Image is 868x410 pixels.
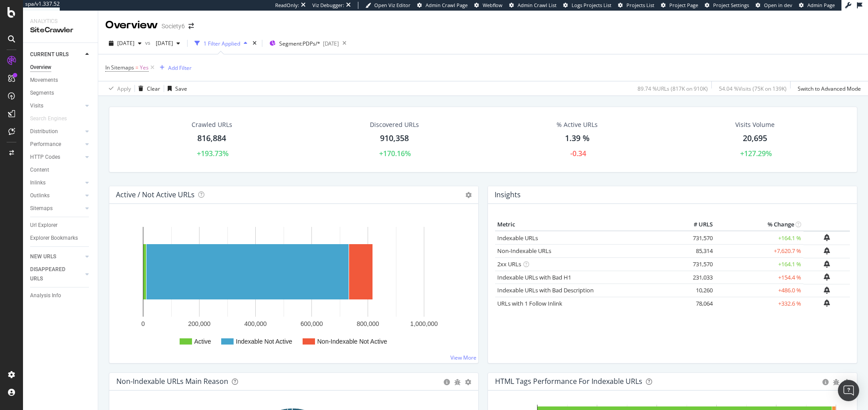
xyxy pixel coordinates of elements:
a: View More [450,354,476,361]
text: Active [194,338,211,345]
div: NEW URLS [30,252,56,261]
td: +486.0 % [715,284,803,297]
button: Clear [135,81,160,96]
div: bell-plus [824,261,830,268]
a: Movements [30,76,92,85]
div: Search Engines [30,114,67,123]
span: Admin Crawl Page [426,2,468,8]
div: HTTP Codes [30,153,60,162]
td: 731,570 [680,231,715,245]
a: HTTP Codes [30,153,83,162]
span: Yes [140,61,149,74]
div: 89.74 % URLs ( 817K on 910K ) [638,85,708,92]
div: Explorer Bookmarks [30,234,78,243]
span: Open in dev [764,2,792,8]
div: CURRENT URLS [30,50,69,59]
div: gear [844,379,850,385]
div: Url Explorer [30,221,58,230]
button: Segment:PDPs/*[DATE] [266,36,339,50]
div: Analytics [30,18,91,25]
div: arrow-right-arrow-left [188,23,194,29]
div: Society6 [161,22,185,31]
div: times [251,39,258,48]
td: 10,260 [680,284,715,297]
td: +7,620.7 % [715,245,803,258]
div: Open Intercom Messenger [838,380,859,401]
div: +127.29% [740,149,772,159]
i: Options [465,192,472,198]
span: Project Settings [713,2,749,8]
span: Admin Page [807,2,835,8]
div: Add Filter [168,64,192,72]
h4: Active / Not Active URLs [116,189,195,201]
a: Segments [30,88,92,98]
div: Segments [30,88,54,98]
button: Save [164,81,187,96]
th: # URLS [680,218,715,231]
text: 600,000 [300,320,323,327]
div: bug [833,379,839,385]
td: +164.1 % [715,258,803,271]
div: [DATE] [323,40,339,47]
text: 400,000 [244,320,267,327]
div: Movements [30,76,58,85]
span: Projects List [626,2,654,8]
div: Sitemaps [30,204,53,213]
text: 800,000 [357,320,379,327]
a: Logs Projects List [563,2,611,9]
div: Outlinks [30,191,50,200]
a: Inlinks [30,178,83,188]
text: 0 [142,320,145,327]
div: 1 Filter Applied [204,40,240,47]
button: [DATE] [105,36,145,50]
a: Search Engines [30,114,76,123]
a: Explorer Bookmarks [30,234,92,243]
a: Indexable URLs with Bad Description [497,286,594,294]
div: DISAPPEARED URLS [30,265,75,284]
div: 54.04 % Visits ( 75K on 139K ) [719,85,787,92]
a: NEW URLS [30,252,83,261]
a: Project Page [661,2,698,9]
a: Admin Crawl Page [417,2,468,9]
div: Overview [30,63,51,72]
div: Save [175,85,187,92]
th: Metric [495,218,680,231]
a: Sitemaps [30,204,83,213]
div: Overview [105,18,158,33]
th: % Change [715,218,803,231]
div: Analysis Info [30,291,61,300]
div: % Active URLs [557,120,598,129]
a: Analysis Info [30,291,92,300]
div: +193.73% [197,149,229,159]
a: Overview [30,63,92,72]
div: bell-plus [824,273,830,280]
a: Visits [30,101,83,111]
a: URLs with 1 Follow Inlink [497,299,562,307]
div: Distribution [30,127,58,136]
a: Indexable URLs [497,234,538,242]
div: Performance [30,140,61,149]
div: Non-Indexable URLs Main Reason [116,377,228,386]
div: Visits Volume [735,120,775,129]
span: Webflow [483,2,503,8]
div: +170.16% [379,149,411,159]
div: bell-plus [824,234,830,241]
div: 1.39 % [565,133,590,144]
div: 20,695 [743,133,767,144]
div: bug [454,379,461,385]
td: 731,570 [680,258,715,271]
a: DISAPPEARED URLS [30,265,83,284]
text: Indexable Not Active [236,338,292,345]
a: Performance [30,140,83,149]
button: 1 Filter Applied [191,36,251,50]
div: Apply [117,85,131,92]
button: Apply [105,81,131,96]
div: circle-info [444,379,450,385]
a: Non-Indexable URLs [497,247,551,255]
span: Admin Crawl List [518,2,557,8]
td: 231,033 [680,271,715,284]
div: Crawled URLs [192,120,232,129]
div: gear [465,379,471,385]
td: +154.4 % [715,271,803,284]
div: bell-plus [824,287,830,294]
